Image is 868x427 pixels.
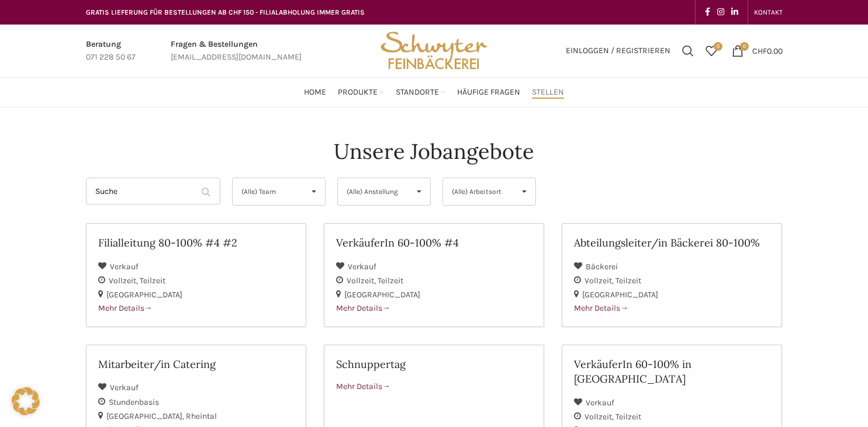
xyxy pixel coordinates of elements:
a: Suchen [676,39,700,63]
span: CHF [752,46,767,55]
span: [GEOGRAPHIC_DATA] [344,290,420,300]
a: Home [304,81,326,104]
h2: Abteilungsleiter/in Bäckerei 80-100% [574,235,770,250]
span: Mehr Details [98,303,153,313]
a: Site logo [376,45,491,55]
a: Produkte [338,81,384,104]
input: Suche [86,178,220,204]
h2: Mitarbeiter/in Catering [98,357,294,372]
div: Secondary navigation [748,1,789,24]
a: Instagram social link [714,4,728,20]
span: GRATIS LIEFERUNG FÜR BESTELLUNGEN AB CHF 150 - FILIALABHOLUNG IMMER GRATIS [86,8,365,16]
span: ▾ [408,178,430,205]
span: Mehr Details [336,381,390,391]
a: Standorte [396,81,445,104]
img: Bäckerei Schwyter [376,25,491,77]
span: Verkauf [348,262,376,272]
span: [GEOGRAPHIC_DATA] [106,411,186,421]
span: Vollzeit [109,276,140,286]
span: Einloggen / Registrieren [566,47,670,55]
span: Standorte [396,87,439,98]
span: Home [304,87,326,98]
a: Filialleitung 80-100% #4 #2 Verkauf Vollzeit Teilzeit [GEOGRAPHIC_DATA] Mehr Details [86,223,306,327]
span: Produkte [338,87,378,98]
a: Abteilungsleiter/in Bäckerei 80-100% Bäckerei Vollzeit Teilzeit [GEOGRAPHIC_DATA] Mehr Details [562,223,782,327]
a: Infobox link [86,38,136,64]
a: Häufige Fragen [457,81,520,104]
span: Verkauf [110,383,139,393]
a: Stellen [532,81,564,104]
h4: Unsere Jobangebote [334,137,534,166]
a: 0 [700,39,723,63]
span: Vollzeit [347,276,378,286]
a: KONTAKT [754,1,783,24]
h2: VerkäuferIn 60-100% #4 [336,235,532,250]
a: 0 CHF0.00 [726,39,789,63]
span: (Alle) Team [241,178,297,205]
span: Stundenbasis [109,397,159,407]
bdi: 0.00 [752,46,783,55]
span: Vollzeit [585,412,615,422]
span: [GEOGRAPHIC_DATA] [106,290,182,300]
span: Häufige Fragen [457,87,520,98]
span: Verkauf [110,262,139,272]
span: [GEOGRAPHIC_DATA] [582,290,658,300]
a: Facebook social link [701,4,714,20]
h2: Filialleitung 80-100% #4 #2 [98,235,294,250]
h2: Schnuppertag [336,357,532,372]
span: Bäckerei [586,262,618,272]
span: Mehr Details [574,303,628,313]
span: ▾ [303,178,325,205]
span: Teilzeit [615,276,641,286]
span: (Alle) Anstellung [347,178,402,205]
div: Main navigation [80,81,789,104]
span: 0 [714,42,722,51]
span: Teilzeit [140,276,165,286]
span: (Alle) Arbeitsort [452,178,507,205]
span: Vollzeit [585,276,615,286]
span: Stellen [532,87,564,98]
span: Mehr Details [336,303,390,313]
a: Einloggen / Registrieren [560,39,676,63]
a: VerkäuferIn 60-100% #4 Verkauf Vollzeit Teilzeit [GEOGRAPHIC_DATA] Mehr Details [324,223,544,327]
span: Teilzeit [378,276,403,286]
h2: VerkäuferIn 60-100% in [GEOGRAPHIC_DATA] [574,357,770,386]
span: Verkauf [586,398,614,408]
div: Meine Wunschliste [700,39,723,63]
span: Teilzeit [615,412,641,422]
span: KONTAKT [754,8,783,16]
a: Linkedin social link [728,4,742,20]
a: Infobox link [171,38,302,64]
span: Rheintal [186,411,217,421]
span: ▾ [513,178,535,205]
span: 0 [740,42,749,51]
